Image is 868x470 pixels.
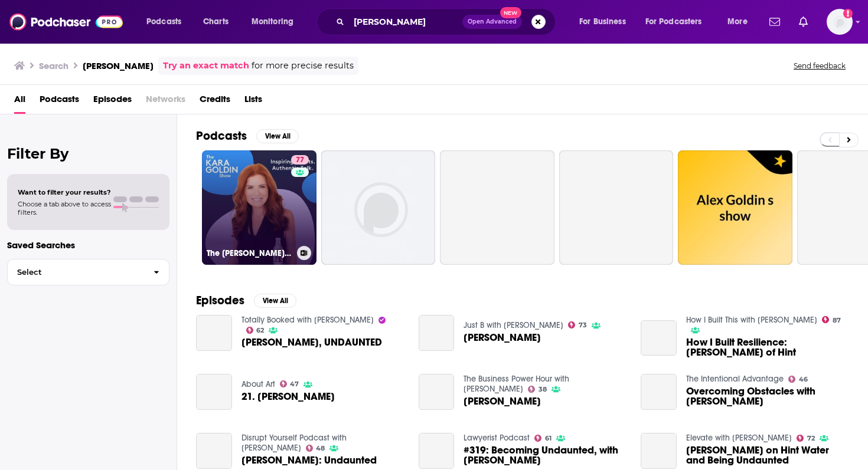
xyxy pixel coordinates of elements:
a: How I Built This with Guy Raz [686,315,817,325]
a: 21. Kara Goldin [196,374,232,410]
h3: The [PERSON_NAME] Show [207,248,292,258]
span: For Business [579,14,626,30]
span: 77 [296,155,304,166]
span: Networks [146,90,185,114]
span: [PERSON_NAME]: Undaunted [242,455,377,465]
button: open menu [638,12,719,31]
a: Kara Goldin on Hint Water and Being Undaunted [641,433,677,469]
button: Select [7,259,169,285]
a: Podcasts [40,90,79,114]
a: Kara Goldin on Hint Water and Being Undaunted [686,445,849,465]
span: [PERSON_NAME] [464,396,541,406]
span: For Podcasters [645,14,702,30]
a: PodcastsView All [196,129,299,143]
a: Lawyerist Podcast [464,433,530,443]
span: 61 [545,436,552,441]
a: 48 [306,445,325,452]
span: Monitoring [252,14,293,30]
button: open menu [243,12,309,31]
span: [PERSON_NAME], UNDAUNTED [242,337,382,347]
img: User Profile [827,9,853,35]
svg: Add a profile image [843,9,853,18]
a: Overcoming Obstacles with Kara Goldin [641,374,677,410]
p: Saved Searches [7,239,169,251]
span: All [14,90,25,114]
a: 77The [PERSON_NAME] Show [202,150,316,265]
h2: Filter By [7,145,169,162]
span: 48 [316,446,325,451]
a: Kara Goldin [419,374,455,410]
div: Search podcasts, credits, & more... [328,8,567,35]
a: 77 [291,155,309,165]
span: Logged in as megcassidy [827,9,853,35]
a: About Art [242,379,275,389]
span: #319: Becoming Undaunted, with [PERSON_NAME] [464,445,626,465]
a: Disrupt Yourself Podcast with Whitney Johnson [242,433,347,453]
span: Charts [203,14,229,30]
h2: Episodes [196,293,244,308]
button: open menu [138,12,197,31]
button: Send feedback [790,61,849,71]
span: Want to filter your results? [18,188,111,196]
a: Credits [200,90,230,114]
a: #319: Becoming Undaunted, with Kara Goldin [464,445,626,465]
span: Choose a tab above to access filters. [18,200,111,216]
span: Podcasts [146,14,181,30]
a: 73 [568,321,587,328]
a: Episodes [93,90,132,114]
span: 38 [539,387,547,392]
a: Kara Goldin: Undaunted [242,455,377,465]
h3: Search [39,60,68,71]
a: How I Built Resilience: Kara Goldin of Hint [686,337,849,357]
span: 21. [PERSON_NAME] [242,392,335,402]
span: Open Advanced [468,19,517,25]
span: for more precise results [252,59,354,73]
a: Overcoming Obstacles with Kara Goldin [686,386,849,406]
a: Lists [244,90,262,114]
img: Podchaser - Follow, Share and Rate Podcasts [9,11,123,33]
a: Show notifications dropdown [765,12,785,32]
a: The Intentional Advantage [686,374,784,384]
button: open menu [571,12,641,31]
a: 46 [788,376,808,383]
a: 21. Kara Goldin [242,392,335,402]
span: Select [8,268,144,276]
span: How I Built Resilience: [PERSON_NAME] of Hint [686,337,849,357]
a: Kara Goldin [464,333,541,343]
a: 47 [280,380,299,387]
a: 62 [246,327,265,334]
a: Kara Goldin [419,315,455,351]
span: [PERSON_NAME] [464,333,541,343]
a: 38 [528,386,547,393]
input: Search podcasts, credits, & more... [349,12,462,31]
button: View All [256,129,299,143]
a: Try an exact match [163,59,249,73]
span: 47 [290,382,299,387]
a: 87 [822,316,841,323]
a: 72 [797,435,815,442]
a: EpisodesView All [196,293,296,308]
button: open menu [719,12,762,31]
a: The Business Power Hour with Deb Krier [464,374,569,394]
span: 62 [256,328,264,333]
span: 87 [833,318,841,323]
a: Kara Goldin: Undaunted [196,433,232,469]
a: Show notifications dropdown [794,12,812,32]
span: [PERSON_NAME] on Hint Water and Being Undaunted [686,445,849,465]
span: 46 [799,377,808,382]
a: Kara Goldin, UNDAUNTED [196,315,232,351]
a: 61 [534,435,552,442]
button: Open AdvancedNew [462,15,522,29]
span: 73 [579,323,587,328]
span: New [500,7,521,18]
span: More [727,14,748,30]
span: Overcoming Obstacles with [PERSON_NAME] [686,386,849,406]
h3: [PERSON_NAME] [83,60,154,71]
button: Show profile menu [827,9,853,35]
span: 72 [807,436,815,441]
a: How I Built Resilience: Kara Goldin of Hint [641,320,677,356]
